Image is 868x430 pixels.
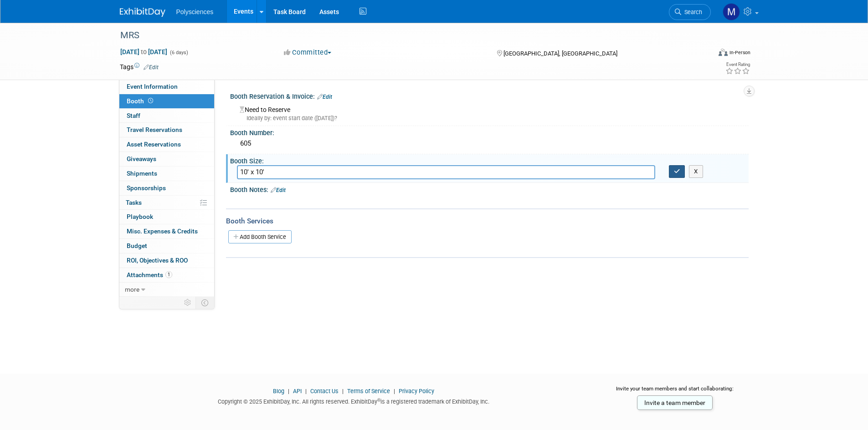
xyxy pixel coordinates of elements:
span: [GEOGRAPHIC_DATA], [GEOGRAPHIC_DATA] [503,50,617,57]
a: Edit [271,187,286,193]
div: Ideally by: event start date ([DATE])? [240,114,742,122]
span: Misc. Expenses & Credits [127,228,198,235]
div: Event Rating [725,62,750,67]
div: Need to Reserve [237,103,742,122]
a: Shipments [119,167,214,181]
a: Misc. Expenses & Credits [119,224,214,238]
div: Event Format [657,47,751,61]
span: Asset Reservations [127,141,181,148]
span: | [340,388,346,395]
div: In-Person [729,49,750,56]
span: Staff [127,112,140,119]
a: Edit [317,94,332,100]
span: Tasks [126,199,142,206]
a: Search [669,4,711,20]
a: Tasks [119,196,214,210]
span: Budget [127,242,147,249]
span: [DATE] [DATE] [120,48,168,56]
a: Booth [119,94,214,108]
a: Travel Reservations [119,123,214,137]
span: 1 [165,271,172,278]
a: Attachments1 [119,268,214,282]
div: Copyright © 2025 ExhibitDay, Inc. All rights reserved. ExhibitDay is a registered trademark of Ex... [120,395,588,406]
div: MRS [117,27,697,44]
img: Format-Inperson.png [719,49,728,56]
a: Playbook [119,210,214,224]
span: Sponsorships [127,184,166,192]
a: ROI, Objectives & ROO [119,253,214,268]
div: Booth Size: [230,154,749,166]
span: Travel Reservations [127,126,182,133]
div: 605 [237,137,742,151]
a: Edit [144,64,159,71]
a: Event Information [119,80,214,94]
a: Invite a team member [637,395,713,410]
a: Giveaways [119,152,214,166]
div: Booth Notes: [230,183,749,195]
a: Budget [119,239,214,253]
span: | [286,388,292,395]
span: Event Information [127,83,178,90]
td: Personalize Event Tab Strip [180,297,196,309]
a: Privacy Policy [399,388,434,395]
td: Tags [120,62,159,71]
td: Toggle Event Tabs [195,297,214,309]
span: more [125,286,139,293]
sup: ® [377,398,380,403]
a: Contact Us [310,388,339,395]
a: Terms of Service [347,388,390,395]
span: Attachments [127,271,172,278]
img: ExhibitDay [120,8,165,17]
div: Booth Reservation & Invoice: [230,90,749,101]
a: Asset Reservations [119,137,214,152]
span: Booth [127,97,155,105]
span: ROI, Objectives & ROO [127,257,188,264]
span: (6 days) [169,50,188,56]
a: API [293,388,302,395]
img: Marketing Polysciences [723,3,740,20]
a: Sponsorships [119,181,214,195]
a: Add Booth Service [228,230,292,243]
span: | [303,388,309,395]
div: Invite your team members and start collaborating: [601,385,749,399]
span: Polysciences [176,8,214,15]
div: Booth Number: [230,126,749,137]
span: to [139,48,148,56]
a: Staff [119,109,214,123]
span: Booth not reserved yet [146,97,155,104]
div: Booth Services [226,216,749,226]
span: Giveaways [127,155,156,162]
span: Playbook [127,213,153,220]
button: X [689,165,703,178]
span: Search [681,9,702,15]
button: Committed [281,48,335,57]
span: Shipments [127,170,157,177]
a: Blog [273,388,284,395]
a: more [119,283,214,297]
span: | [391,388,397,395]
